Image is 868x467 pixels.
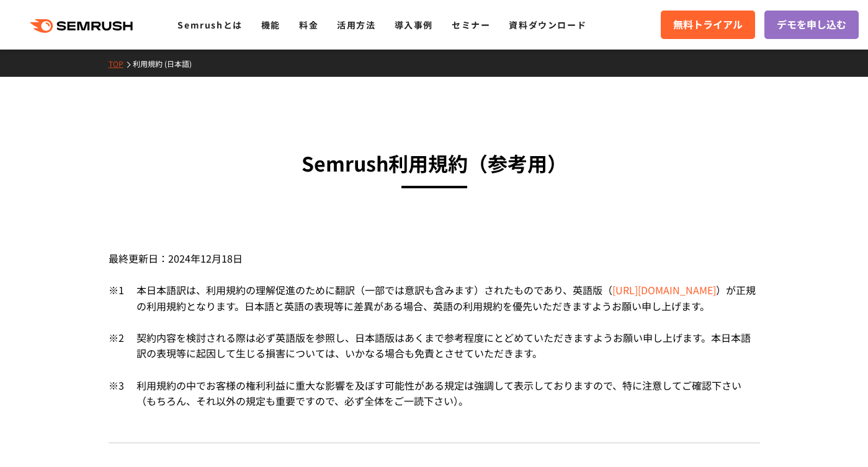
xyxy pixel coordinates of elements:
span: 無料トライアル [673,17,743,33]
div: ※1 [109,282,124,330]
div: 最終更新日：2024年12月18日 [109,229,760,282]
span: （ ） [602,282,726,297]
a: デモを申し込む [764,11,859,39]
span: が正規の利用規約となります。日本語と英語の表現等に差異がある場合、英語の利用規約を優先いただきますようお願い申し上げます。 [136,282,756,313]
a: Semrushとは [177,19,242,31]
a: 機能 [261,19,280,31]
span: デモを申し込む [777,17,846,33]
div: ※3 [109,378,124,409]
a: セミナー [452,19,490,31]
a: 導入事例 [395,19,433,31]
span: 本日本語訳は、利用規約の理解促進のために翻訳（一部では意訳も含みます）されたものであり、英語版 [136,282,602,297]
h3: Semrush利用規約 （参考用） [109,147,760,179]
a: TOP [109,58,133,69]
div: 契約内容を検討される際は必ず英語版を参照し、日本語版はあくまで参考程度にとどめていただきますようお願い申し上げます。本日本語訳の表現等に起因して生じる損害については、いかなる場合も免責とさせてい... [124,330,760,378]
div: 利用規約の中でお客様の権利利益に重大な影響を及ぼす可能性がある規定は強調して表示しておりますので、特に注意してご確認下さい（もちろん、それ以外の規定も重要ですので、必ず全体をご一読下さい）。 [124,378,760,409]
a: 資料ダウンロード [509,19,586,31]
a: 利用規約 (日本語) [133,58,201,69]
a: 無料トライアル [661,11,755,39]
a: 活用方法 [337,19,375,31]
a: [URL][DOMAIN_NAME] [612,282,716,297]
a: 料金 [299,19,318,31]
div: ※2 [109,330,124,378]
